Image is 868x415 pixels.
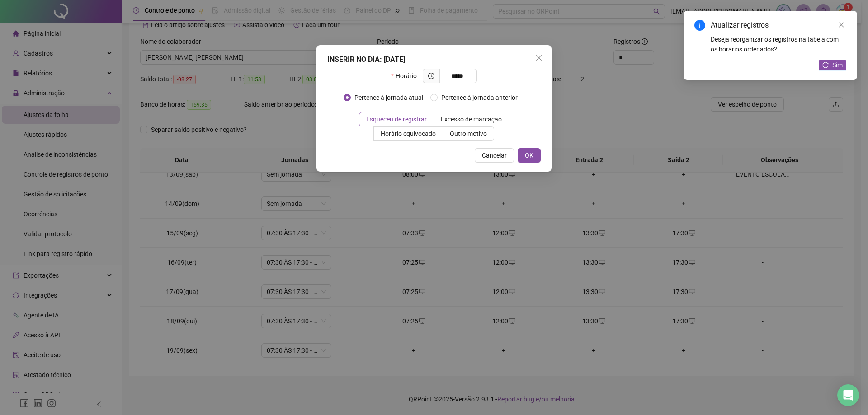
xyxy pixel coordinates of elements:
[428,73,434,79] span: clock-circle
[838,22,844,28] span: close
[836,20,846,30] a: Close
[711,34,846,54] div: Deseja reorganizar os registros na tabela com os horários ordenados?
[475,148,514,163] button: Cancelar
[482,150,507,160] span: Cancelar
[822,62,829,68] span: reload
[450,130,487,137] span: Outro motivo
[351,93,427,103] span: Pertence à jornada atual
[532,51,546,65] button: Close
[837,384,859,406] div: Open Intercom Messenger
[525,150,533,160] span: OK
[327,54,541,65] div: INSERIR NO DIA : [DATE]
[518,148,541,163] button: OK
[694,20,705,31] span: info-circle
[832,60,843,70] span: Sim
[391,69,422,83] label: Horário
[366,116,427,123] span: Esqueceu de registrar
[535,54,542,61] span: close
[381,130,436,137] span: Horário equivocado
[441,116,502,123] span: Excesso de marcação
[438,93,521,103] span: Pertence à jornada anterior
[819,60,846,70] button: Sim
[711,20,846,31] div: Atualizar registros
